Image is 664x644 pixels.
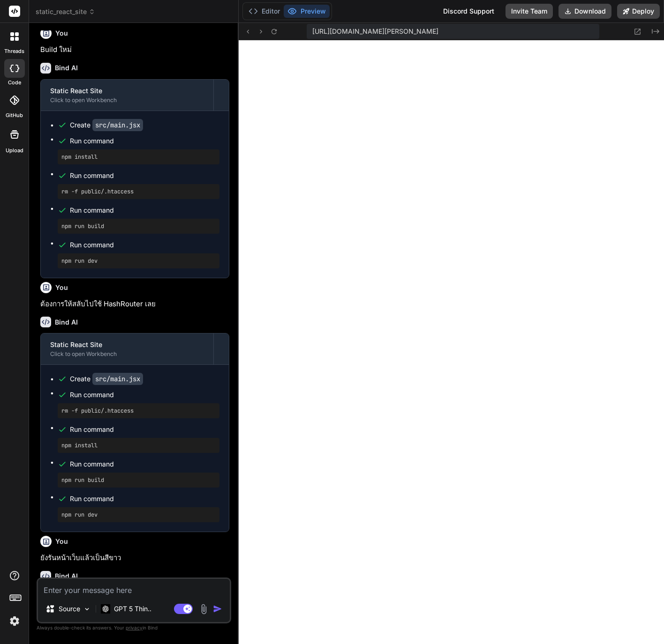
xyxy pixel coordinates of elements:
code: src/main.jsx [92,373,143,385]
pre: npm install [61,442,216,449]
div: Click to open Workbench [50,350,204,358]
div: Discord Support [438,4,500,19]
span: Run command [70,425,219,434]
img: GPT 5 Thinking High [101,604,110,613]
pre: npm run dev [61,257,216,265]
h6: You [55,537,68,546]
span: static_react_site [36,7,95,16]
pre: npm install [61,153,216,161]
button: Preview [284,5,330,18]
span: Run command [70,240,219,250]
h6: You [55,283,68,292]
img: icon [213,604,222,614]
button: Deploy [617,4,660,19]
button: Download [558,4,611,19]
button: Editor [245,5,284,18]
iframe: Preview [239,40,664,644]
span: Run command [70,206,219,215]
label: GitHub [6,111,23,119]
span: Run command [70,459,219,469]
p: Build ใหม่ [40,44,229,55]
h6: Bind AI [55,63,78,73]
code: src/main.jsx [92,119,143,131]
span: Run command [70,390,219,400]
div: Click to open Workbench [50,96,204,104]
label: threads [4,47,24,55]
span: Run command [70,136,219,146]
span: privacy [126,625,143,630]
span: Run command [70,494,219,503]
p: Always double-check its answers. Your in Bind [37,623,231,632]
button: Static React SiteClick to open Workbench [41,80,213,111]
div: Create [70,374,143,384]
div: Create [70,120,143,130]
div: Static React Site [50,86,204,96]
div: Static React Site [50,340,204,349]
span: Run command [70,171,219,180]
img: Pick Models [83,605,91,613]
label: code [8,79,21,87]
button: Static React SiteClick to open Workbench [41,333,213,364]
pre: npm run dev [61,511,216,518]
button: Invite Team [506,4,553,19]
img: attachment [198,604,209,614]
pre: npm run build [61,476,216,484]
pre: npm run build [61,222,216,230]
h6: Bind AI [55,571,78,581]
p: ยังรันหน้าเว็บแล้วเป็นสีขาว [40,553,229,563]
h6: You [55,29,68,38]
pre: rm -f public/.htaccess [61,407,216,415]
p: GPT 5 Thin.. [114,604,151,614]
h6: Bind AI [55,318,78,327]
img: settings [7,613,23,629]
pre: rm -f public/.htaccess [61,188,216,195]
label: Upload [6,147,23,155]
span: [URL][DOMAIN_NAME][PERSON_NAME] [312,27,438,36]
p: Source [59,604,80,614]
p: ต้องการให้สลับไปใช้ HashRouter เลย [40,299,229,310]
